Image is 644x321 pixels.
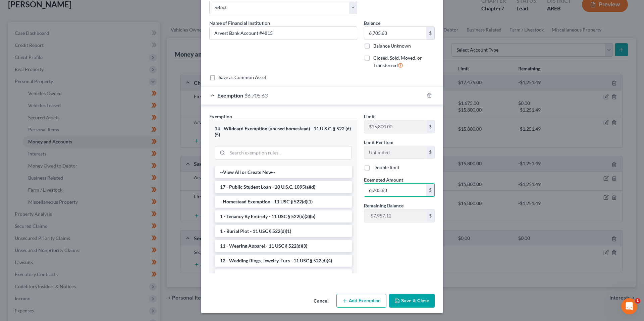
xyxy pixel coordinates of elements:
[426,27,434,40] div: $
[215,240,352,252] li: 11 - Wearing Apparel - 11 USC § 522(d)(3)
[364,177,403,183] span: Exempted Amount
[308,295,334,308] button: Cancel
[426,146,434,159] div: $
[364,184,426,196] input: 0.00
[373,43,411,49] label: Balance Unknown
[215,166,352,178] li: --View All or Create New--
[210,27,357,40] input: Enter name...
[364,19,380,26] label: Balance
[209,114,232,119] span: Exemption
[389,294,435,308] button: Save & Close
[209,20,270,26] span: Name of Financial Institution
[215,225,352,237] li: 1 - Burial Plot - 11 USC § 522(d)(1)
[364,27,426,40] input: 0.00
[217,92,243,99] span: Exemption
[426,184,434,196] div: $
[373,164,399,171] label: Double limit
[364,114,375,119] span: Limit
[364,120,426,133] input: --
[215,181,352,193] li: 17 - Public Student Loan - 20 U.S.C. 1095(a)(d)
[426,120,434,133] div: $
[245,92,268,99] span: $6,705.63
[635,298,640,304] span: 1
[215,196,352,208] li: - Homestead Exemption - 11 USC § 522(d)(1)
[373,55,422,68] span: Closed, Sold, Moved, or Transferred
[336,294,386,308] button: Add Exemption
[215,269,352,281] li: 13 - Animals & Livestock - 11 USC § 522(d)(3)
[621,298,637,314] iframe: Intercom live chat
[215,210,352,222] li: 1 - Tenancy By Entirety - 11 USC § 522(b)(3)(b)
[215,126,352,138] div: 14 - Wildcard Exemption (unused homestead) - 11 U.S.C. § 522 (d)(5)
[227,146,352,159] input: Search exemption rules...
[364,146,426,159] input: --
[426,209,434,222] div: $
[215,255,352,267] li: 12 - Wedding Rings, Jewelry, Furs - 11 USC § 522(d)(4)
[364,202,404,209] label: Remaining Balance
[364,209,426,222] input: --
[364,139,393,146] label: Limit Per Item
[219,74,266,81] label: Save as Common Asset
